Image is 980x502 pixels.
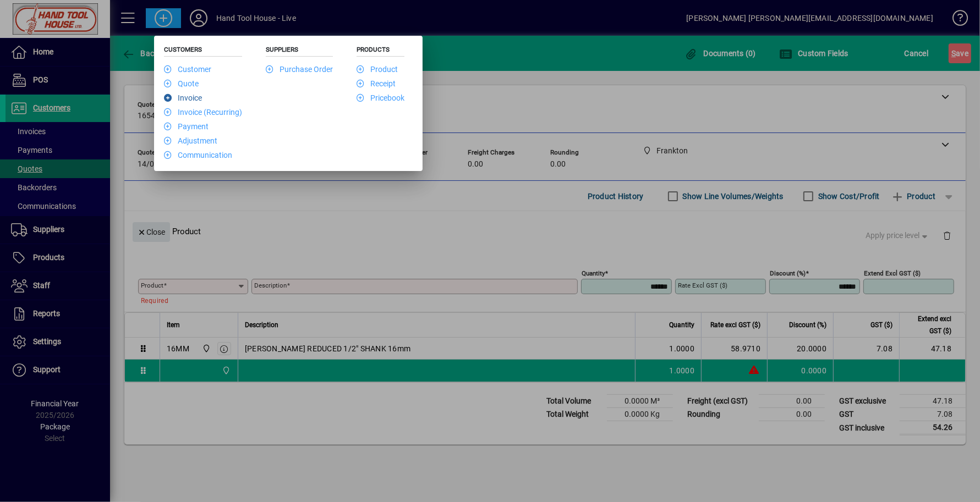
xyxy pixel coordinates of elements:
a: Communication [164,151,232,159]
h5: Products [357,46,404,57]
a: Purchase Order [266,65,333,74]
a: Payment [164,122,209,131]
a: Product [357,65,398,74]
a: Quote [164,79,199,88]
a: Invoice [164,93,202,102]
a: Customer [164,65,211,74]
a: Adjustment [164,136,217,145]
a: Pricebook [357,93,404,102]
h5: Suppliers [266,46,333,57]
a: Invoice (Recurring) [164,108,242,117]
h5: Customers [164,46,242,57]
a: Receipt [357,79,396,88]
